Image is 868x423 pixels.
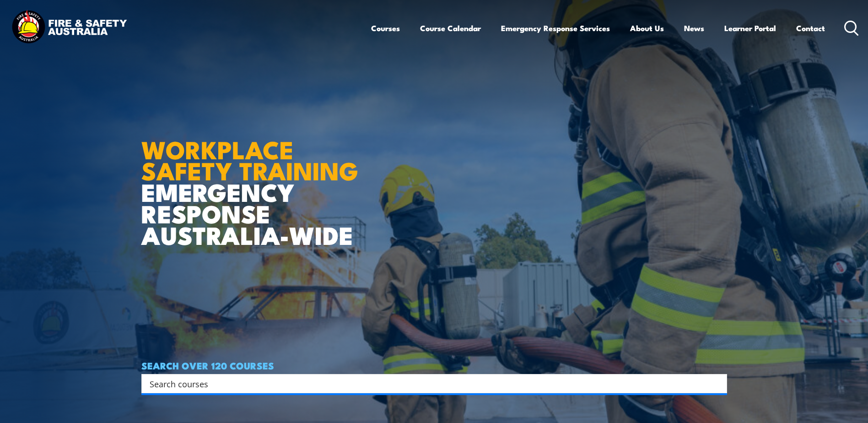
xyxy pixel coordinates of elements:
a: Emergency Response Services [501,16,610,40]
a: Courses [371,16,400,40]
h4: SEARCH OVER 120 COURSES [141,360,727,370]
form: Search form [151,377,709,390]
button: Search magnifier button [711,377,724,390]
h1: EMERGENCY RESPONSE AUSTRALIA-WIDE [141,115,365,245]
a: About Us [630,16,664,40]
a: News [684,16,704,40]
strong: WORKPLACE SAFETY TRAINING [141,130,358,189]
input: Search input [150,377,707,390]
a: Contact [796,16,825,40]
a: Learner Portal [724,16,776,40]
a: Course Calendar [420,16,481,40]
